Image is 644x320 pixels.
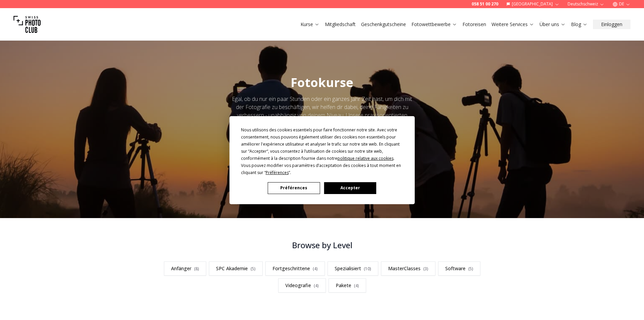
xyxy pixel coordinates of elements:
[266,170,289,175] span: Préférences
[268,182,320,194] button: Préférences
[241,126,403,176] div: Nous utilisons des cookies essentiels pour faire fonctionner notre site. Avec votre consentement,...
[337,155,393,161] span: politique relative aux cookies
[229,116,414,204] div: Cookie Consent Prompt
[324,182,376,194] button: Accepter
